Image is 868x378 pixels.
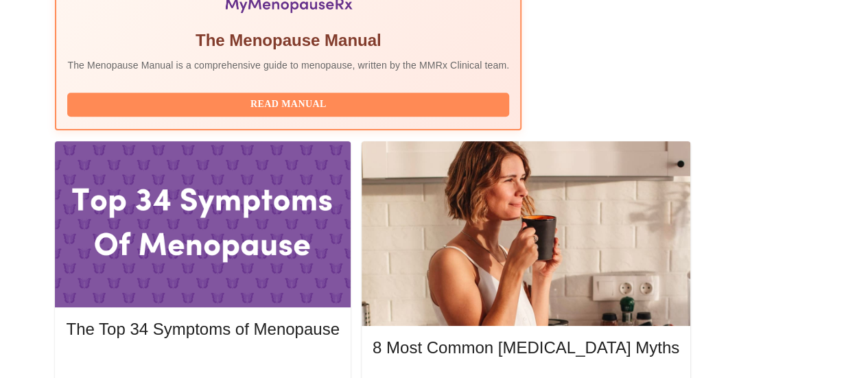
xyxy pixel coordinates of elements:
p: The Menopause Manual is a comprehensive guide to menopause, written by the MMRx Clinical team. [67,58,509,72]
h5: The Top 34 Symptoms of Menopause [66,318,339,340]
button: Read Manual [67,93,509,117]
a: Read More [66,357,342,369]
h5: 8 Most Common [MEDICAL_DATA] Myths [373,337,679,359]
span: Read More [80,356,325,373]
h5: The Menopause Manual [67,29,509,51]
span: Read Manual [81,96,495,113]
a: Read Manual [67,97,513,109]
button: Read More [66,353,339,377]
